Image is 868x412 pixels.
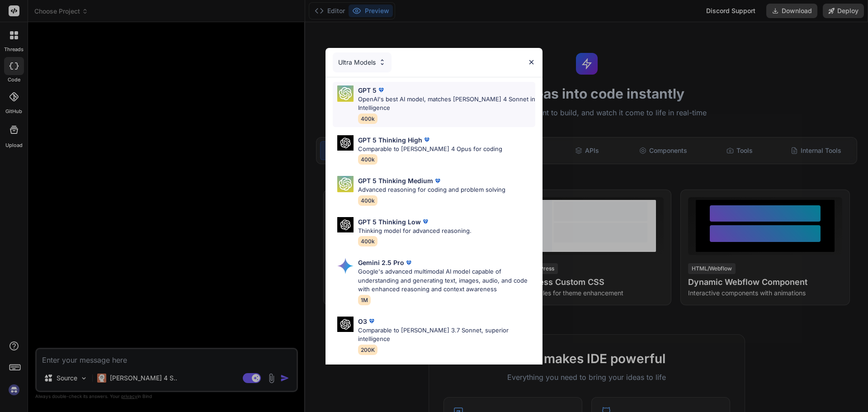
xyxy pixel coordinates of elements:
p: GPT 5 Thinking High [358,135,422,145]
img: Pick Models [378,58,386,66]
span: 400k [358,154,377,165]
p: GPT 5 [358,85,377,95]
img: premium [433,176,442,185]
p: GPT 5 Thinking Medium [358,176,433,185]
p: O3 [358,317,367,326]
img: close [528,58,535,66]
span: 200K [358,345,377,355]
span: 400k [358,236,377,246]
p: OpenAI's best AI model, matches [PERSON_NAME] 4 Sonnet in Intelligence [358,95,535,113]
p: GPT 5 Thinking Low [358,217,421,227]
p: Advanced reasoning for coding and problem solving [358,185,505,194]
span: 400k [358,195,377,206]
img: premium [421,217,430,226]
img: premium [404,258,413,267]
div: Ultra Models [333,52,392,72]
span: 1M [358,295,371,305]
p: Comparable to [PERSON_NAME] 4 Opus for coding [358,145,502,154]
p: Comparable to [PERSON_NAME] 3.7 Sonnet, superior intelligence [358,326,535,344]
p: Gemini 2.5 Pro [358,258,404,267]
img: Pick Models [337,135,354,151]
img: Pick Models [337,258,354,274]
img: premium [422,135,431,144]
p: Thinking model for advanced reasoning. [358,227,472,236]
p: Google's advanced multimodal AI model capable of understanding and generating text, images, audio... [358,267,535,294]
span: 400k [358,114,377,124]
img: premium [367,317,376,326]
img: Pick Models [337,85,354,102]
img: Pick Models [337,317,354,332]
img: premium [377,85,386,95]
img: Pick Models [337,217,354,233]
img: Pick Models [337,176,354,192]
